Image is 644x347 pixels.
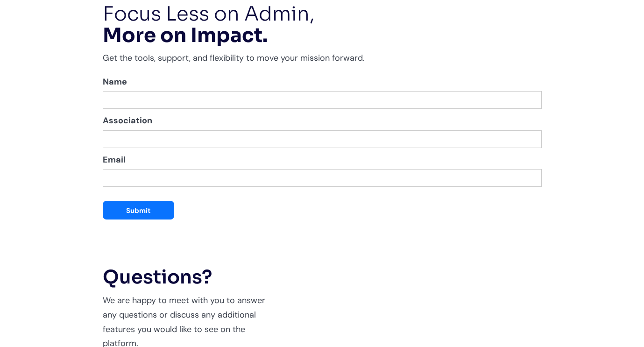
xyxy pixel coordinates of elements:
form: MW Donations Waitlist [103,75,542,220]
p: Get the tools, support, and flexibility to move your mission forward. [103,51,542,65]
label: Association [103,113,542,128]
label: Name [103,75,542,89]
h3: Questions? [103,266,280,289]
h2: Focus Less on Admin, [103,3,542,46]
label: Email [103,153,542,167]
strong: More on Impact. [103,23,268,48]
input: Submit [103,201,174,220]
